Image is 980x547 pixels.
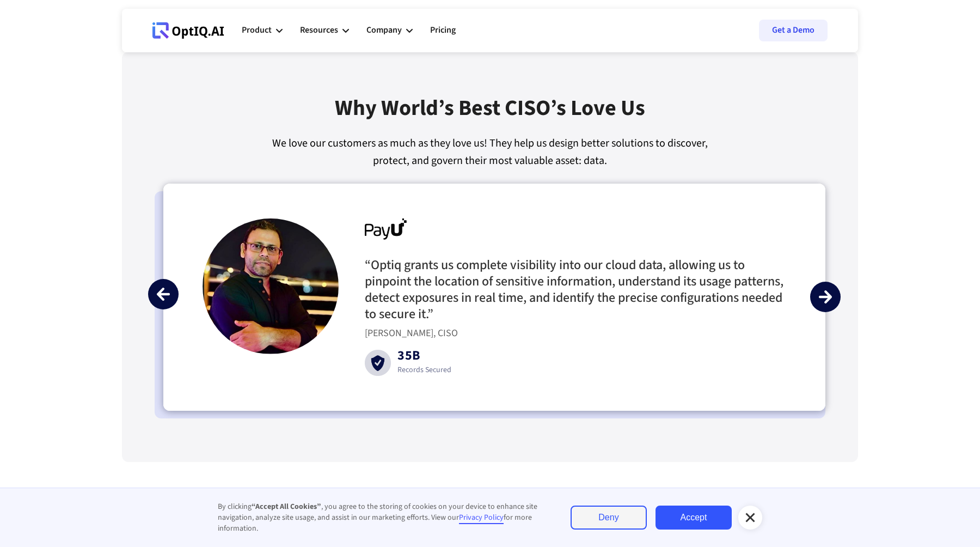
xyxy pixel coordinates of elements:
h3: “Optiq grants us complete visibility into our cloud data, allowing us to pinpoint the location of... [365,257,786,323]
div: 3 of 3 [163,184,825,411]
div: Resources [300,23,338,38]
strong: “Accept All Cookies” [252,501,321,512]
div: By clicking , you agree to the storing of cookies on your device to enhance site navigation, anal... [218,501,549,534]
a: Privacy Policy [459,512,504,524]
div: Company [366,23,402,38]
div: Company [366,14,413,47]
div: 35B [397,350,451,364]
a: Get a Demo [759,20,828,41]
div: next slide [810,282,841,312]
a: Pricing [430,14,456,47]
div: previous slide [148,279,179,309]
div: Product [242,23,272,38]
div: Why World’s best CISO’s Love Us [335,95,645,135]
div: Resources [300,14,349,47]
div: [PERSON_NAME], CISO [365,328,464,339]
a: Accept [656,506,732,530]
div: Records Secured [397,364,451,375]
div: carousel [163,184,825,411]
div: Product [242,14,283,47]
a: Deny [571,506,647,530]
a: Webflow Homepage [152,14,224,47]
div: We love our customers as much as they love us! They help us design better solutions to discover, ... [155,135,825,169]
